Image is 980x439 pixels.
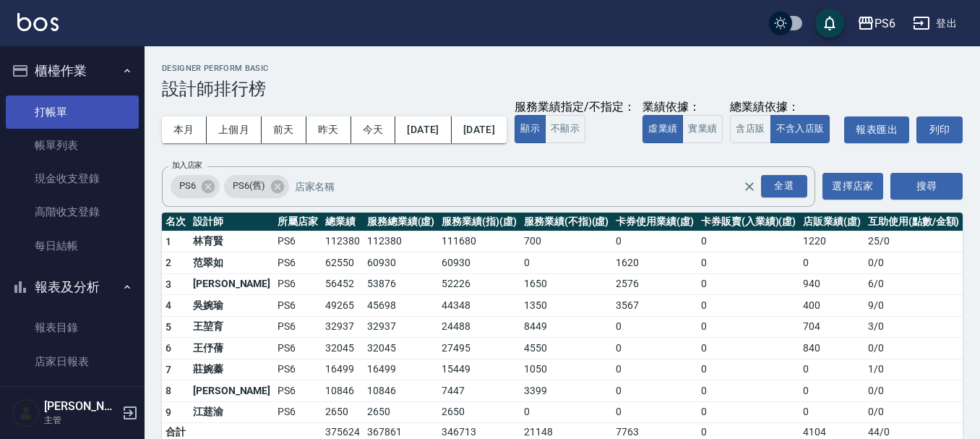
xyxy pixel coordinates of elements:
button: 登出 [907,10,963,37]
td: PS6 [274,401,322,423]
td: 0 [520,401,612,423]
td: 2576 [612,273,697,295]
td: 1620 [612,252,697,274]
span: 4 [166,299,171,311]
button: 報表匯出 [844,116,909,143]
td: 0 [799,252,864,274]
button: 前天 [262,116,306,143]
td: 0 [697,316,799,338]
td: 范翠如 [189,252,274,274]
button: 虛業績 [642,115,683,143]
td: 0 / 0 [864,338,963,359]
div: PS6 [171,175,220,198]
td: 0 [697,295,799,317]
td: 32937 [322,316,364,338]
td: 7447 [438,380,520,402]
td: 940 [799,273,864,295]
td: 0 [612,359,697,380]
td: 25 / 0 [864,231,963,252]
td: 2650 [364,401,439,423]
button: 上個月 [207,116,262,143]
td: PS6 [274,316,322,338]
span: 6 [166,342,171,354]
td: 112380 [364,231,439,252]
td: 8449 [520,316,612,338]
th: 名次 [162,213,189,231]
div: 服務業績指定/不指定： [515,100,635,115]
td: 0 [520,252,612,274]
td: 32937 [364,316,439,338]
th: 服務業績(不指)(虛) [520,213,612,231]
h5: [PERSON_NAME] [44,399,118,414]
img: Person [12,398,40,427]
button: Clear [739,176,760,197]
img: Logo [17,13,59,31]
td: 62550 [322,252,364,274]
td: 27495 [438,338,520,359]
button: Open [758,172,810,200]
td: 王伃蒨 [189,338,274,359]
td: PS6 [274,359,322,380]
td: 吳婉瑜 [189,295,274,317]
td: 10846 [322,380,364,402]
a: 店家日報表 [6,345,139,378]
td: 0 [612,380,697,402]
td: 江莛渝 [189,401,274,423]
td: PS6 [274,273,322,295]
td: 0 [697,338,799,359]
td: PS6 [274,338,322,359]
td: 3567 [612,295,697,317]
button: 不含入店販 [770,115,830,143]
button: 列印 [916,116,963,143]
td: 0 [697,401,799,423]
button: PS6 [851,9,901,38]
span: 1 [166,236,171,247]
span: 9 [166,406,171,418]
td: 1350 [520,295,612,317]
td: 60930 [364,252,439,274]
button: 今天 [351,116,396,143]
td: 44348 [438,295,520,317]
td: 16499 [322,359,364,380]
td: 6 / 0 [864,273,963,295]
a: 高階收支登錄 [6,195,139,229]
h3: 設計師排行榜 [162,79,963,99]
td: 2650 [322,401,364,423]
td: 莊婉蓁 [189,359,274,380]
td: PS6 [274,231,322,252]
th: 卡券使用業績(虛) [612,213,697,231]
input: 店家名稱 [291,174,768,199]
td: 16499 [364,359,439,380]
button: 實業績 [682,115,723,143]
td: 0 [612,401,697,423]
span: 3 [166,278,171,290]
td: 0 [612,231,697,252]
td: 60930 [438,252,520,274]
td: 2650 [438,401,520,423]
td: PS6 [274,295,322,317]
td: 0 / 0 [864,380,963,402]
th: 店販業績(虛) [799,213,864,231]
td: 4550 [520,338,612,359]
td: 1 / 0 [864,359,963,380]
td: 0 [697,231,799,252]
th: 服務總業績(虛) [364,213,439,231]
th: 設計師 [189,213,274,231]
td: 林育賢 [189,231,274,252]
button: [DATE] [452,116,507,143]
td: 24488 [438,316,520,338]
td: 3 / 0 [864,316,963,338]
label: 加入店家 [172,160,202,171]
th: 所屬店家 [274,213,322,231]
td: 700 [520,231,612,252]
span: 7 [166,364,171,375]
div: 業績依據： [642,100,723,115]
td: 0 [612,338,697,359]
td: 45698 [364,295,439,317]
button: save [815,9,844,38]
span: 5 [166,321,171,333]
td: 0 [697,359,799,380]
td: 32045 [322,338,364,359]
td: 49265 [322,295,364,317]
td: 111680 [438,231,520,252]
